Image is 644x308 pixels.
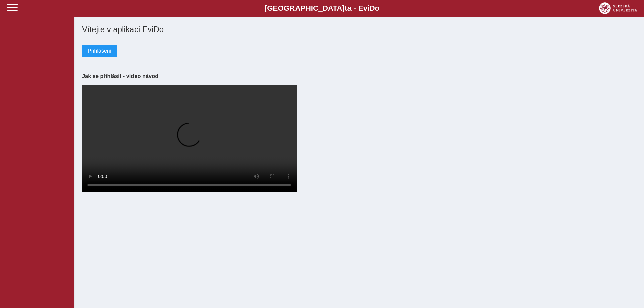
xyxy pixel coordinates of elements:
h3: Jak se přihlásit - video návod [82,73,636,79]
video: Your browser does not support the video tag. [82,85,297,192]
h1: Vítejte v aplikaci EviDo [82,25,636,34]
button: Přihlášení [82,45,117,57]
img: logo_web_su.png [599,2,637,14]
b: [GEOGRAPHIC_DATA] a - Evi [20,4,624,13]
span: o [375,4,380,12]
span: Přihlášení [88,48,111,54]
span: D [369,4,375,12]
span: t [345,4,347,12]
